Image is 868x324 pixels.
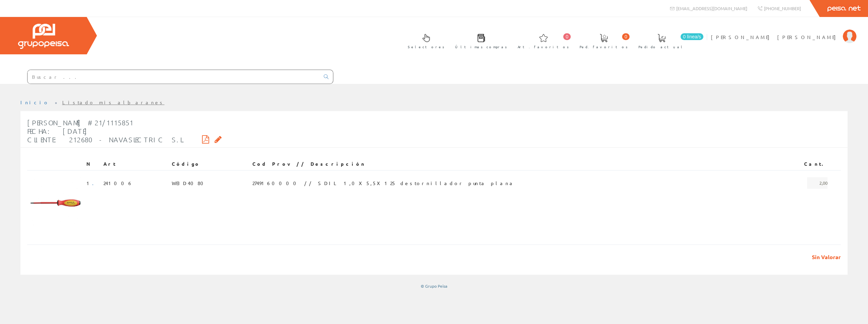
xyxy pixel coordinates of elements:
[807,177,828,189] span: 2,00
[62,99,165,105] a: Listado mis albaranes
[622,33,630,40] span: 0
[681,33,703,40] span: 0 línea/s
[250,158,774,170] th: Cod Prov // Descripción
[580,43,628,50] span: Ped. favoritos
[676,5,747,11] span: [EMAIL_ADDRESS][DOMAIN_NAME]
[202,137,209,142] i: Descargar PDF
[563,33,571,40] span: 0
[807,253,841,261] span: Sin Valorar
[638,43,685,50] span: Pedido actual
[252,177,515,189] span: 2749160000 // SDIL 1,0X5,5X125 destornillador punta plana
[20,99,49,105] a: Inicio
[711,34,839,40] span: [PERSON_NAME] [PERSON_NAME]
[84,158,101,170] th: N
[215,137,222,142] i: Solicitar por email copia firmada
[28,70,320,84] input: Buscar ...
[774,158,830,170] th: Cant.
[27,119,186,144] span: [PERSON_NAME] #21/1115851 Fecha: [DATE] Cliente: 212680 - NAVASLECTRIC S.L.
[172,177,207,189] span: WEID4080
[20,283,848,289] div: © Grupo Peisa
[86,177,98,189] span: 1
[92,180,98,186] a: .
[518,43,569,50] span: Art. favoritos
[101,158,169,170] th: Art
[30,177,81,228] img: Foto artículo (150x150)
[18,24,69,49] img: Grupo Peisa
[711,28,856,35] a: [PERSON_NAME] [PERSON_NAME]
[401,28,448,53] a: Selectores
[408,43,445,50] span: Selectores
[103,177,133,189] span: 241006
[455,43,507,50] span: Últimas compras
[169,158,250,170] th: Código
[764,5,801,11] span: [PHONE_NUMBER]
[448,28,511,53] a: Últimas compras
